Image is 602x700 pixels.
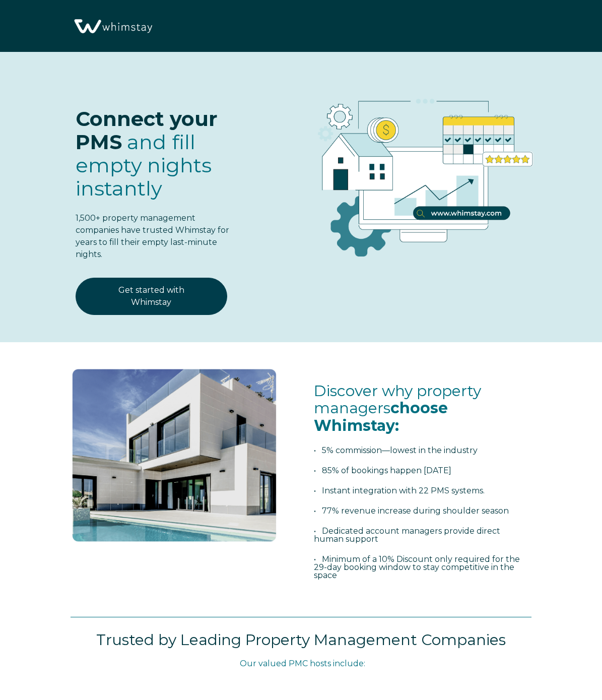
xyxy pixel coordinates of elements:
img: foto 1 [65,362,283,548]
img: RBO Ilustrations-03 [269,72,572,271]
span: • Instant integration with 22 PMS systems. [314,486,485,495]
span: choose Whimstay: [314,399,448,435]
a: Get started with Whimstay [76,278,227,315]
span: Trusted by Leading Property Management Companies [96,630,506,649]
span: Our valued PMC hosts include:​ [240,659,365,668]
span: Connect your PMS [76,106,218,154]
span: and [76,130,212,201]
span: fill empty nights instantly [76,130,212,201]
span: • 5% commission—lowest in the industry [314,446,478,455]
img: Whimstay Logo-02 1 [71,5,155,48]
span: • Dedicated account managers provide direct human support [314,526,500,544]
span: 1,500+ property management companies have trusted Whimstay for years to fill their empty last-min... [76,213,229,259]
span: • Minimum of a 10% Discount only required for the 29-day booking window to stay competitive in th... [314,554,520,580]
span: • 77% revenue increase during shoulder season [314,506,509,516]
span: • 85% of bookings happen [DATE] [314,466,451,475]
span: Discover why property managers [314,381,481,435]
